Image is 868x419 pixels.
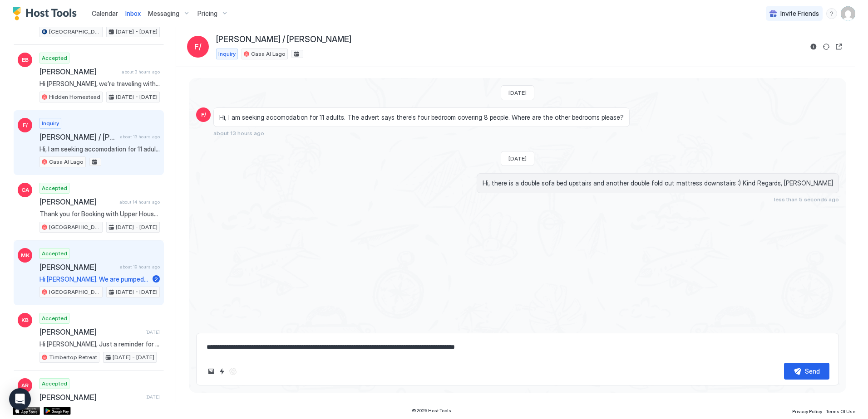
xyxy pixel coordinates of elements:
[218,50,236,58] span: Inquiry
[113,353,154,361] span: [DATE] - [DATE]
[154,276,158,283] span: 2
[13,407,40,415] a: App Store
[194,41,202,52] span: F/
[780,10,819,18] span: Invite Friends
[120,134,160,140] span: about 13 hours ago
[206,366,217,377] button: Upload image
[219,113,624,122] span: Hi, I am seeking accomodation for 11 adults. The advert says there's four bedroom covering 8 peop...
[42,119,59,127] span: Inquiry
[42,54,67,62] span: Accepted
[508,155,527,162] span: [DATE]
[116,288,158,296] span: [DATE] - [DATE]
[21,316,29,324] span: KB
[49,223,100,231] span: [GEOGRAPHIC_DATA]
[148,10,179,18] span: Messaging
[116,28,158,36] span: [DATE] - [DATE]
[217,366,227,377] button: Quick reply
[49,93,100,101] span: Hidden Homestead
[49,288,100,296] span: [GEOGRAPHIC_DATA]
[39,275,149,283] span: Hi [PERSON_NAME]. We are pumped for our stay. Thank you for letting me know. Hope you have a grea...
[13,7,81,20] a: Host Tools Logo
[412,408,451,414] span: © 2025 Host Tools
[821,41,832,52] button: Sync reservation
[792,406,822,415] a: Privacy Policy
[9,388,31,410] div: Open Intercom Messenger
[39,67,118,76] span: [PERSON_NAME]
[122,69,160,75] span: about 3 hours ago
[21,381,29,390] span: AR
[42,380,67,388] span: Accepted
[116,223,158,231] span: [DATE] - [DATE]
[39,210,160,218] span: Thank you for Booking with Upper House! We hope you are looking forward to your stay. Check in an...
[23,121,28,129] span: F/
[39,340,160,348] span: Hi [PERSON_NAME], Just a reminder for your upcoming stay at [GEOGRAPHIC_DATA]! I hope you are loo...
[826,8,837,19] div: menu
[39,263,116,272] span: [PERSON_NAME]
[792,409,822,414] span: Privacy Policy
[42,184,67,192] span: Accepted
[44,407,71,415] a: Google Play Store
[22,56,29,64] span: EB
[116,93,158,101] span: [DATE] - [DATE]
[201,111,206,119] span: F/
[145,394,160,400] span: [DATE]
[197,10,217,18] span: Pricing
[49,28,100,36] span: [GEOGRAPHIC_DATA]
[213,130,264,136] span: about 13 hours ago
[49,158,84,166] span: Casa Al Lago
[841,6,855,21] div: User profile
[39,327,142,336] span: [PERSON_NAME]
[92,10,118,17] span: Calendar
[784,363,829,380] button: Send
[119,199,160,205] span: about 14 hours ago
[508,89,527,96] span: [DATE]
[483,179,833,187] span: Hi, there is a double sofa bed upstairs and another double fold out mattress downstairs :) Kind R...
[826,406,855,415] a: Terms Of Use
[833,41,844,52] button: Open reservation
[826,409,855,414] span: Terms Of Use
[808,41,819,52] button: Reservation information
[92,9,118,18] a: Calendar
[39,145,160,153] span: Hi, I am seeking accomodation for 11 adults. The advert says there's four bedroom covering 8 peop...
[774,196,839,203] span: less than 5 seconds ago
[39,197,116,206] span: [PERSON_NAME]
[125,9,141,18] a: Inbox
[42,314,67,322] span: Accepted
[39,393,142,402] span: [PERSON_NAME]
[39,132,116,141] span: [PERSON_NAME] / [PERSON_NAME]
[145,329,160,335] span: [DATE]
[21,186,29,194] span: CA
[39,80,160,88] span: Hi [PERSON_NAME], we’re traveling with my friends and our girls for a little winter escape, and a...
[42,249,67,258] span: Accepted
[805,366,820,376] div: Send
[125,10,141,17] span: Inbox
[120,264,160,270] span: about 19 hours ago
[251,50,286,58] span: Casa Al Lago
[49,353,97,361] span: Timbertop Retreat
[216,34,351,45] span: [PERSON_NAME] / [PERSON_NAME]
[21,251,30,259] span: MK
